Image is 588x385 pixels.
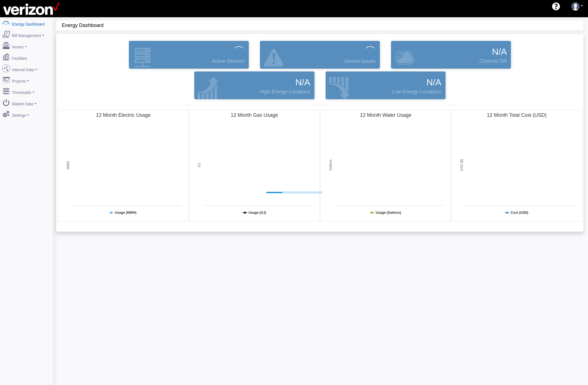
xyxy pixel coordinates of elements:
span: N/A [426,76,441,89]
tspan: 12 Month Water Usage [360,112,411,118]
tspan: Usage (Gallons) [376,211,401,215]
tspan: MWH [66,161,70,169]
tspan: Cost (USD) [511,211,528,215]
span: Low Energy Locations [392,88,441,96]
tspan: 12 Month Electric Usage [96,112,151,118]
span: Active Devices [212,58,245,65]
span: N/A [295,76,310,89]
div: Energy Dashboard [62,20,584,31]
span: Device Issues [345,58,376,65]
a: Active Devices [127,41,250,69]
tspan: Usage (MWH) [115,211,136,215]
tspan: 12 Month Gas Usage [231,112,278,118]
tspan: 12 Month Total Cost (USD) [487,112,547,118]
div: Devices that are active and configured but are in an error state. [254,39,385,70]
tspan: USD ($) [460,159,464,171]
tspan: GJ [198,163,201,167]
div: Devices that are actively reporting data. [123,39,254,70]
tspan: Gallons [329,160,333,171]
span: Controls ON [479,58,507,65]
span: N/A [492,45,507,58]
img: user-3.svg [571,2,580,11]
tspan: Usage (GJ) [249,211,266,215]
span: High Energy Locations [260,88,310,96]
